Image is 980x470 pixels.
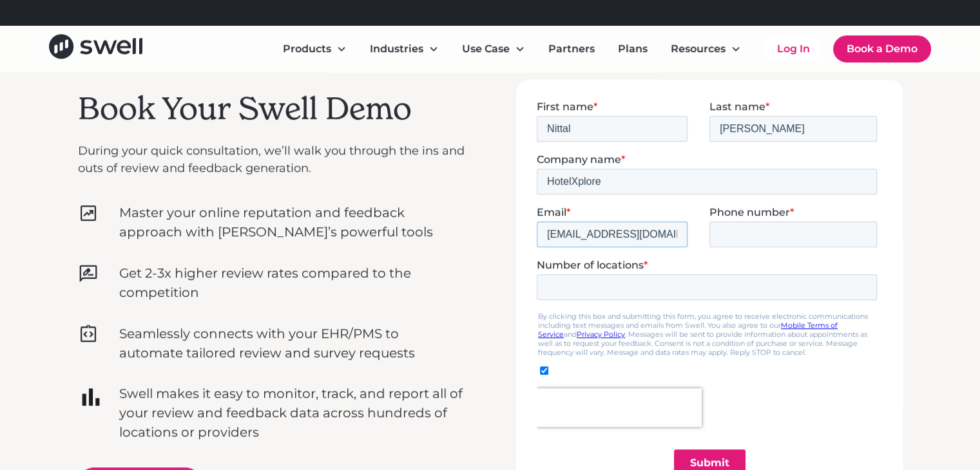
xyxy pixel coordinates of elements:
div: Use Case [452,36,535,62]
div: Industries [370,41,423,57]
div: Industries [360,36,449,62]
div: Resources [660,36,751,62]
a: Book a Demo [833,35,931,62]
div: Resources [671,41,725,57]
p: Seamlessly connects with your EHR/PMS to automate tailored review and survey requests [119,324,465,362]
a: home [49,34,142,63]
div: Products [273,36,357,62]
div: Products [283,41,331,57]
a: Log In [764,36,823,62]
p: Get 2-3x higher review rates compared to the competition [119,263,465,302]
p: During your quick consultation, we’ll walk you through the ins and outs of review and feedback ge... [78,142,465,177]
div: Use Case [462,41,510,57]
p: Master your online reputation and feedback approach with [PERSON_NAME]’s powerful tools [119,203,465,241]
p: Swell makes it easy to monitor, track, and report all of your review and feedback data across hun... [119,384,465,442]
h2: Book Your Swell Demo [78,90,465,127]
a: Plans [608,36,658,62]
a: Partners [538,36,605,62]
